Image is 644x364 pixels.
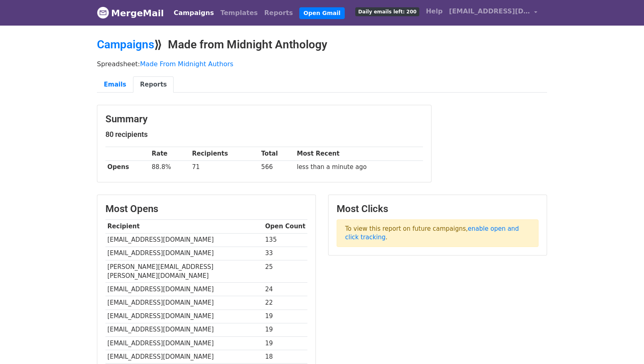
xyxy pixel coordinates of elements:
a: Reports [133,76,174,93]
a: Reports [261,5,296,21]
td: [EMAIL_ADDRESS][DOMAIN_NAME] [105,283,263,296]
td: 22 [263,296,307,310]
td: [EMAIL_ADDRESS][DOMAIN_NAME] [105,247,263,260]
a: Campaigns [97,38,154,51]
p: To view this report on future campaigns, . [337,219,539,247]
a: enable open and click tracking [345,225,519,241]
td: less than a minute ago [295,160,423,174]
td: [EMAIL_ADDRESS][DOMAIN_NAME] [105,323,263,336]
span: [EMAIL_ADDRESS][DOMAIN_NAME] [449,6,530,16]
a: [EMAIL_ADDRESS][DOMAIN_NAME] [446,3,541,22]
td: [EMAIL_ADDRESS][DOMAIN_NAME] [105,336,263,350]
td: [PERSON_NAME][EMAIL_ADDRESS][PERSON_NAME][DOMAIN_NAME] [105,260,263,283]
td: 24 [263,283,307,296]
p: Spreadsheet: [97,60,547,68]
td: 135 [263,233,307,247]
td: 88.8% [150,160,190,174]
a: Emails [97,76,133,93]
h3: Most Opens [105,203,307,215]
th: Recipient [105,220,263,233]
td: 566 [259,160,295,174]
th: Opens [105,160,150,174]
td: [EMAIL_ADDRESS][DOMAIN_NAME] [105,296,263,310]
td: 19 [263,323,307,336]
a: Open Gmail [299,7,344,19]
th: Most Recent [295,147,423,160]
a: MergeMail [97,4,164,22]
td: 19 [263,336,307,350]
th: Total [259,147,295,160]
th: Recipients [190,147,260,160]
a: Made From Midnight Authors [140,60,233,68]
th: Open Count [263,220,307,233]
td: 18 [263,350,307,363]
h5: 80 recipients [105,130,423,139]
td: [EMAIL_ADDRESS][DOMAIN_NAME] [105,233,263,247]
td: [EMAIL_ADDRESS][DOMAIN_NAME] [105,350,263,363]
td: 25 [263,260,307,283]
td: 33 [263,247,307,260]
td: 19 [263,310,307,323]
a: Daily emails left: 200 [352,3,423,19]
a: Templates [217,5,261,21]
h2: ⟫ Made from Midnight Anthology [97,38,547,52]
span: Daily emails left: 200 [355,7,419,16]
td: [EMAIL_ADDRESS][DOMAIN_NAME] [105,310,263,323]
a: Help [423,3,446,19]
a: Campaigns [170,5,217,21]
h3: Most Clicks [337,203,539,215]
img: MergeMail logo [97,6,109,19]
h3: Summary [105,113,423,125]
th: Rate [150,147,190,160]
td: 71 [190,160,260,174]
